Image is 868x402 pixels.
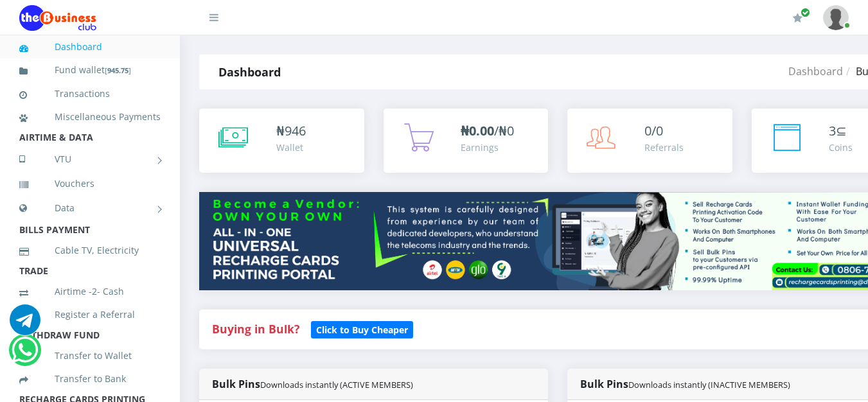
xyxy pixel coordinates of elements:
[19,192,161,224] a: Data
[276,141,306,154] div: Wallet
[311,321,413,336] a: Click to Buy Cheaper
[788,64,843,78] a: Dashboard
[276,121,306,141] div: ₦
[19,79,161,109] a: Transactions
[628,379,790,390] small: Downloads instantly (INACTIVE MEMBERS)
[19,300,161,329] a: Register a Referral
[19,32,161,62] a: Dashboard
[19,5,96,31] img: Logo
[461,122,494,139] b: ₦0.00
[19,341,161,371] a: Transfer to Wallet
[107,66,128,75] b: 945.75
[218,64,281,80] strong: Dashboard
[212,321,299,336] strong: Buying in Bulk?
[19,169,161,198] a: Vouchers
[823,5,849,30] img: User
[316,324,408,336] b: Click to Buy Cheaper
[10,314,40,335] a: Chat for support
[12,344,38,365] a: Chat for support
[260,379,413,390] small: Downloads instantly (ACTIVE MEMBERS)
[105,66,131,75] small: [ ]
[644,122,663,139] span: 0/0
[19,364,161,394] a: Transfer to Bank
[199,109,364,173] a: ₦946 Wallet
[285,122,306,139] span: 946
[19,236,161,265] a: Cable TV, Electricity
[829,121,853,141] div: ⊆
[461,141,514,154] div: Earnings
[567,109,732,173] a: 0/0 Referrals
[19,55,161,85] a: Fund wallet[945.75]
[19,102,161,132] a: Miscellaneous Payments
[644,141,684,154] div: Referrals
[829,122,836,139] span: 3
[19,143,161,175] a: VTU
[793,13,802,23] i: Renew/Upgrade Subscription
[829,141,853,154] div: Coins
[580,377,790,391] strong: Bulk Pins
[384,109,549,173] a: ₦0.00/₦0 Earnings
[801,8,810,17] span: Renew/Upgrade Subscription
[19,277,161,306] a: Airtime -2- Cash
[212,377,413,391] strong: Bulk Pins
[461,122,514,139] span: /₦0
